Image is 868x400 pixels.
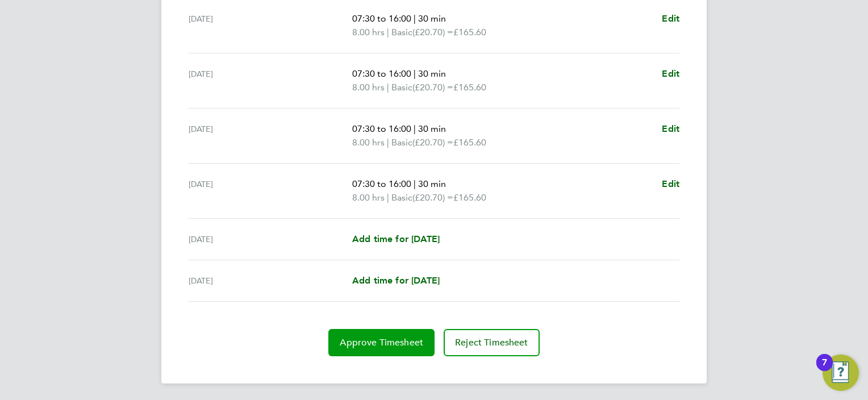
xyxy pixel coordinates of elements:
div: [DATE] [189,67,352,94]
span: | [387,137,389,148]
span: Reject Timesheet [455,337,528,348]
span: 8.00 hrs [352,137,385,148]
span: Basic [391,191,412,205]
span: £165.60 [453,82,486,93]
span: (£20.70) = [412,82,453,93]
span: | [414,178,416,189]
span: 30 min [418,178,446,189]
span: Basic [391,81,412,94]
span: Edit [662,68,679,79]
div: [DATE] [189,122,352,149]
a: Edit [662,122,679,136]
span: 30 min [418,13,446,24]
span: | [387,27,389,37]
a: Add time for [DATE] [352,232,440,246]
span: 8.00 hrs [352,27,385,37]
button: Approve Timesheet [328,329,435,356]
span: | [414,68,416,79]
span: 07:30 to 16:00 [352,13,411,24]
span: | [387,192,389,203]
span: Approve Timesheet [340,337,423,348]
a: Add time for [DATE] [352,274,440,287]
div: [DATE] [189,177,352,205]
div: 7 [822,363,827,377]
div: [DATE] [189,232,352,246]
span: Edit [662,123,679,134]
span: 30 min [418,123,446,134]
span: £165.60 [453,27,486,37]
span: Basic [391,136,412,149]
span: 07:30 to 16:00 [352,68,411,79]
span: | [414,13,416,24]
span: 07:30 to 16:00 [352,123,411,134]
a: Edit [662,67,679,81]
span: | [387,82,389,93]
div: [DATE] [189,12,352,39]
span: Add time for [DATE] [352,275,440,286]
span: 8.00 hrs [352,192,385,203]
span: | [414,123,416,134]
span: 8.00 hrs [352,82,385,93]
span: 30 min [418,68,446,79]
span: Edit [662,178,679,189]
span: Add time for [DATE] [352,234,440,244]
a: Edit [662,12,679,26]
span: (£20.70) = [412,137,453,148]
span: (£20.70) = [412,192,453,203]
button: Reject Timesheet [444,329,540,356]
span: Basic [391,26,412,39]
span: £165.60 [453,192,486,203]
span: £165.60 [453,137,486,148]
a: Edit [662,177,679,191]
span: (£20.70) = [412,27,453,37]
div: [DATE] [189,274,352,287]
button: Open Resource Center, 7 new notifications [823,355,859,391]
span: Edit [662,13,679,24]
span: 07:30 to 16:00 [352,178,411,189]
